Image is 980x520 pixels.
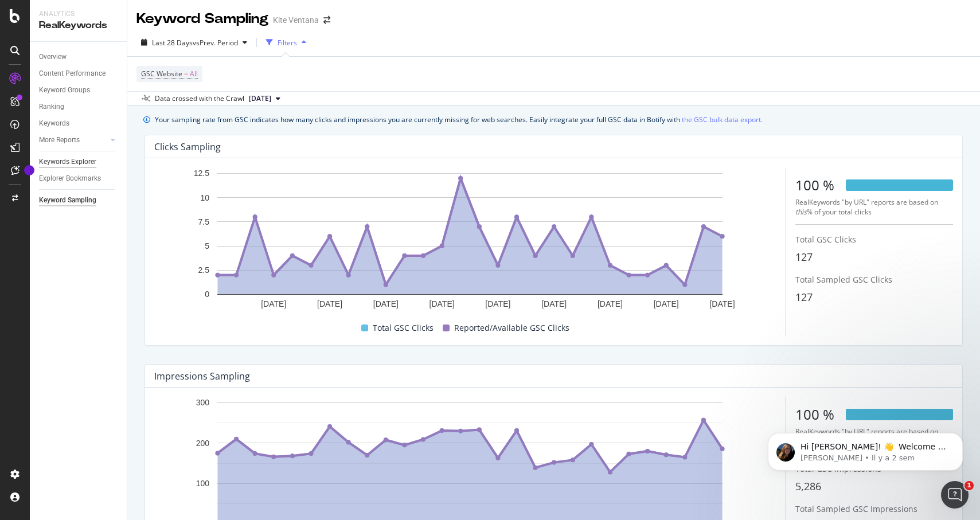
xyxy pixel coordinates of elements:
div: Kite Ventana [273,14,319,26]
a: Overview [39,51,119,63]
a: Keywords Explorer [39,156,119,168]
a: the GSC bulk data export. [682,114,763,126]
div: Your sampling rate from GSC indicates how many clicks and impressions you are currently missing f... [155,114,763,126]
iframe: Intercom live chat [941,481,969,509]
a: Explorer Bookmarks [39,173,119,185]
a: More Reports [39,134,107,146]
a: Keyword Sampling [39,194,119,206]
div: Clicks Sampling [154,141,221,153]
i: this [795,207,807,217]
div: Keyword Sampling [136,9,268,29]
text: [DATE] [541,299,567,308]
div: Keyword Groups [39,84,90,96]
div: RealKeywords [39,19,118,32]
text: [DATE] [485,299,510,308]
a: Keywords [39,118,119,130]
span: 127 [795,290,813,304]
div: Keywords [39,118,69,130]
span: All [190,66,198,82]
span: vs Prev. Period [193,38,238,48]
text: 100 [196,479,210,488]
a: Ranking [39,101,119,113]
a: Keyword Groups [39,84,119,96]
div: Ranking [39,101,64,113]
span: Last 28 Days [152,38,193,48]
span: Reported/Available GSC Clicks [454,321,569,335]
div: More Reports [39,134,80,146]
div: Overview [39,51,67,63]
div: 100 % [795,405,834,424]
text: 300 [196,398,210,408]
div: Data crossed with the Crawl [155,93,244,104]
span: Total GSC Clicks [795,234,856,245]
text: 10 [200,193,209,202]
span: 1 [965,481,974,490]
span: 2025 Aug. 18th [249,93,271,104]
button: Filters [261,33,311,52]
a: Content Performance [39,68,119,80]
text: 5 [205,241,209,251]
div: info banner [143,114,964,126]
div: Filters [278,38,297,48]
text: [DATE] [261,299,286,308]
div: Content Performance [39,68,106,80]
span: Total Sampled GSC Impressions [795,503,917,514]
button: Last 28 DaysvsPrev. Period [136,33,252,52]
span: Total Sampled GSC Clicks [795,274,892,285]
div: Tooltip anchor [24,165,34,175]
text: [DATE] [430,299,455,308]
div: 100 % [795,175,834,195]
button: [DATE] [244,92,285,105]
span: Total GSC Clicks [373,321,434,335]
text: [DATE] [317,299,342,308]
iframe: Intercom notifications message [751,409,980,489]
text: [DATE] [709,299,735,308]
div: Keyword Sampling [39,194,96,206]
text: [DATE] [373,299,399,308]
text: 2.5 [198,265,210,275]
div: Keywords Explorer [39,156,96,168]
svg: A chart. [154,167,786,319]
span: GSC Website [141,69,182,79]
span: = [184,69,188,79]
div: Impressions Sampling [154,370,250,382]
div: Analytics [39,9,118,19]
text: 7.5 [198,217,210,226]
text: [DATE] [654,299,679,308]
span: 127 [795,250,813,264]
div: RealKeywords "by URL" reports are based on % of your total clicks [795,197,953,217]
text: 200 [196,439,210,448]
div: Explorer Bookmarks [39,173,101,185]
div: arrow-right-arrow-left [323,16,330,24]
text: [DATE] [598,299,623,308]
text: 0 [205,290,209,299]
text: 12.5 [194,169,209,178]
